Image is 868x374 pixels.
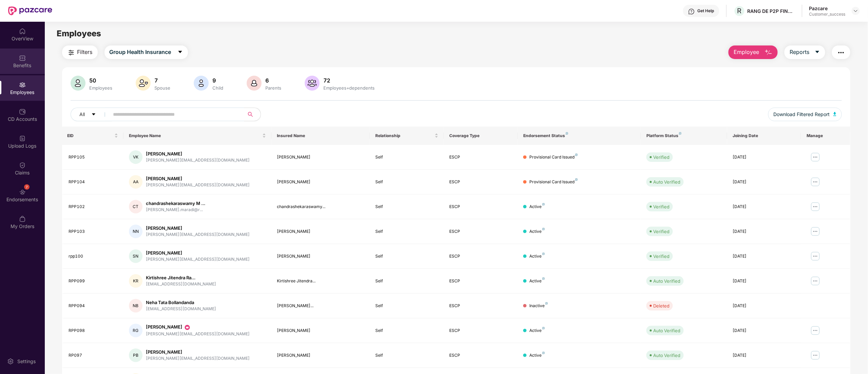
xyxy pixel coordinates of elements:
div: Active [529,253,545,260]
div: RG [129,324,143,337]
img: manageButton [810,350,821,361]
img: svg+xml;base64,PHN2ZyB4bWxucz0iaHR0cDovL3d3dy53My5vcmcvMjAwMC9zdmciIHhtbG5zOnhsaW5rPSJodHRwOi8vd3... [765,49,773,57]
div: Provisional Card Issued [529,179,578,185]
img: svg+xml;base64,PHN2ZyB4bWxucz0iaHR0cDovL3d3dy53My5vcmcvMjAwMC9zdmciIHdpZHRoPSIyNCIgaGVpZ2h0PSIyNC... [67,49,75,57]
th: Joining Date [727,127,801,145]
div: Self [375,228,438,235]
div: Active [529,328,545,334]
img: manageButton [810,276,821,286]
button: Download Filtered Report [768,108,842,121]
div: Kirtishree Jitendra... [277,278,364,284]
img: svg+xml;base64,PHN2ZyB4bWxucz0iaHR0cDovL3d3dy53My5vcmcvMjAwMC9zdmciIHdpZHRoPSI4IiBoZWlnaHQ9IjgiIH... [542,352,545,354]
th: Relationship [370,127,444,145]
img: svg+xml;base64,PHN2ZyBpZD0iRW5kb3JzZW1lbnRzIiB4bWxucz0iaHR0cDovL3d3dy53My5vcmcvMjAwMC9zdmciIHdpZH... [19,189,26,195]
div: CT [129,200,143,213]
div: [PERSON_NAME] [146,324,250,331]
div: [DATE] [733,179,796,185]
span: Filters [77,48,93,56]
div: [PERSON_NAME] [146,225,250,231]
span: Group Health Insurance [110,48,171,56]
div: [PERSON_NAME] [277,328,364,334]
img: svg+xml;base64,PHN2ZyB4bWxucz0iaHR0cDovL3d3dy53My5vcmcvMjAwMC9zdmciIHdpZHRoPSI4IiBoZWlnaHQ9IjgiIH... [542,253,545,255]
div: 9 [211,77,225,84]
img: svg+xml;base64,PHN2ZyB4bWxucz0iaHR0cDovL3d3dy53My5vcmcvMjAwMC9zdmciIHdpZHRoPSI4IiBoZWlnaHQ9IjgiIH... [575,178,578,181]
div: Neha Tata Bollandanda [146,299,216,306]
span: caret-down [91,112,96,117]
div: Active [529,204,545,210]
div: Self [375,328,438,334]
th: Manage [801,127,850,145]
div: Self [375,303,438,309]
img: svg+xml;base64,PHN2ZyBpZD0iSGVscC0zMngzMiIgeG1sbnM9Imh0dHA6Ly93d3cudzMub3JnLzIwMDAvc3ZnIiB3aWR0aD... [688,8,695,15]
div: RPP094 [69,303,118,309]
div: [PERSON_NAME] [146,250,250,256]
div: ESCP [449,228,512,235]
div: [EMAIL_ADDRESS][DOMAIN_NAME] [146,306,216,312]
img: svg+xml;base64,PHN2ZyB4bWxucz0iaHR0cDovL3d3dy53My5vcmcvMjAwMC9zdmciIHhtbG5zOnhsaW5rPSJodHRwOi8vd3... [136,76,151,91]
img: svg+xml;base64,PHN2ZyB4bWxucz0iaHR0cDovL3d3dy53My5vcmcvMjAwMC9zdmciIHdpZHRoPSI4IiBoZWlnaHQ9IjgiIH... [542,228,545,230]
div: RPP103 [69,228,118,235]
div: Self [375,253,438,260]
div: [DATE] [733,303,796,309]
div: RPP102 [69,204,118,210]
img: svg+xml;base64,PHN2ZyB4bWxucz0iaHR0cDovL3d3dy53My5vcmcvMjAwMC9zdmciIHdpZHRoPSI4IiBoZWlnaHQ9IjgiIH... [545,302,548,305]
img: svg+xml;base64,PHN2ZyB4bWxucz0iaHR0cDovL3d3dy53My5vcmcvMjAwMC9zdmciIHhtbG5zOnhsaW5rPSJodHRwOi8vd3... [194,76,209,91]
img: manageButton [810,251,821,262]
img: svg+xml;base64,PHN2ZyBpZD0iQmVuZWZpdHMiIHhtbG5zPSJodHRwOi8vd3d3LnczLm9yZy8yMDAwL3N2ZyIgd2lkdGg9Ij... [19,55,26,61]
div: [PERSON_NAME][EMAIL_ADDRESS][DOMAIN_NAME] [146,182,250,188]
img: svg+xml;base64,PHN2ZyB4bWxucz0iaHR0cDovL3d3dy53My5vcmcvMjAwMC9zdmciIHdpZHRoPSI4IiBoZWlnaHQ9IjgiIH... [575,153,578,156]
img: svg+xml;base64,PHN2ZyBpZD0iRW1wbG95ZWVzIiB4bWxucz0iaHR0cDovL3d3dy53My5vcmcvMjAwMC9zdmciIHdpZHRoPS... [19,81,26,88]
div: RPP105 [69,154,118,161]
button: Reportscaret-down [785,45,825,59]
div: Inactive [529,303,548,309]
div: Spouse [153,85,172,91]
div: AA [129,175,143,189]
div: ESCP [449,303,512,309]
div: [PERSON_NAME][EMAIL_ADDRESS][DOMAIN_NAME] [146,256,250,263]
div: Platform Status [646,133,722,138]
div: Self [375,352,438,359]
div: 50 [88,77,114,84]
div: Pazcare [809,5,846,12]
div: [PERSON_NAME][EMAIL_ADDRESS][DOMAIN_NAME] [146,355,250,362]
img: New Pazcare Logo [8,6,52,15]
div: [EMAIL_ADDRESS][DOMAIN_NAME] [146,281,216,287]
th: EID [62,127,124,145]
span: Relationship [375,133,433,138]
span: Employee [734,48,759,56]
span: Reports [790,48,809,56]
div: [DATE] [733,154,796,161]
div: Get Help [698,8,714,14]
div: Customer_success [809,12,846,17]
div: ESCP [449,204,512,210]
div: VK [129,150,143,164]
div: Self [375,154,438,161]
div: RPP099 [69,278,118,284]
img: svg+xml;base64,PHN2ZyBpZD0iTXlfT3JkZXJzIiBkYXRhLW5hbWU9Ik15IE9yZGVycyIgeG1sbnM9Imh0dHA6Ly93d3cudz... [19,216,26,222]
div: Self [375,204,438,210]
div: Auto Verified [653,179,680,185]
div: [PERSON_NAME] [277,228,364,235]
img: svg+xml;base64,PHN2ZyB4bWxucz0iaHR0cDovL3d3dy53My5vcmcvMjAwMC9zdmciIHhtbG5zOnhsaW5rPSJodHRwOi8vd3... [833,112,837,116]
th: Coverage Type [444,127,518,145]
img: manageButton [810,201,821,212]
div: RP097 [69,352,118,359]
div: [PERSON_NAME] [277,154,364,161]
div: Self [375,179,438,185]
div: 72 [322,77,376,84]
div: SN [129,249,143,263]
span: caret-down [177,49,183,55]
div: Auto Verified [653,327,680,334]
th: Employee Name [124,127,271,145]
button: search [244,108,261,121]
span: R [737,7,742,15]
button: Group Health Insurancecaret-down [105,45,188,59]
div: RPP098 [69,328,118,334]
span: All [80,111,85,118]
img: svg+xml;base64,PHN2ZyB4bWxucz0iaHR0cDovL3d3dy53My5vcmcvMjAwMC9zdmciIHdpZHRoPSI4IiBoZWlnaHQ9IjgiIH... [542,277,545,280]
div: [PERSON_NAME] [277,352,364,359]
div: Child [211,85,225,91]
div: chandrashekaraswamy... [277,204,364,210]
img: svg+xml;base64,PHN2ZyB4bWxucz0iaHR0cDovL3d3dy53My5vcmcvMjAwMC9zdmciIHdpZHRoPSI4IiBoZWlnaHQ9IjgiIH... [566,132,568,135]
img: svg+xml;base64,PHN2ZyB4bWxucz0iaHR0cDovL3d3dy53My5vcmcvMjAwMC9zdmciIHhtbG5zOnhsaW5rPSJodHRwOi8vd3... [247,76,262,91]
